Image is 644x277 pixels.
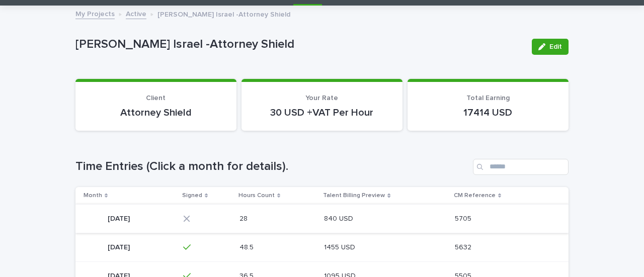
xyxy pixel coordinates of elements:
h1: Time Entries (Click a month for details). [75,159,469,174]
p: 5632 [455,241,473,252]
p: Talent Billing Preview [323,190,385,201]
p: 5705 [455,213,473,223]
p: 17414 USD [420,107,556,119]
p: CM Reference [454,190,496,201]
p: [PERSON_NAME] Israel -Attorney Shield [157,8,290,19]
tr: [DATE][DATE] 2828 840 USD840 USD 57055705 [75,204,569,233]
input: Search [473,159,569,175]
span: Total Earning [466,95,510,102]
p: 28 [239,213,250,223]
p: 840 USD [324,213,355,223]
span: Client [146,95,166,102]
p: 30 USD +VAT Per Hour [254,107,390,119]
p: Attorney Shield [88,107,224,119]
a: Active [126,8,146,19]
button: Edit [532,39,569,55]
p: 48.5 [239,241,256,252]
p: [PERSON_NAME] Israel -Attorney Shield [75,37,524,52]
p: Month [84,190,102,201]
span: Your Rate [305,95,338,102]
p: Signed [182,190,202,201]
p: [DATE] [108,241,132,252]
span: Edit [549,43,562,50]
a: My Projects [75,8,115,19]
p: 1455 USD [324,241,357,252]
tr: [DATE][DATE] 48.548.5 1455 USD1455 USD 56325632 [75,233,569,261]
p: [DATE] [108,213,132,223]
p: Hours Count [238,190,275,201]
